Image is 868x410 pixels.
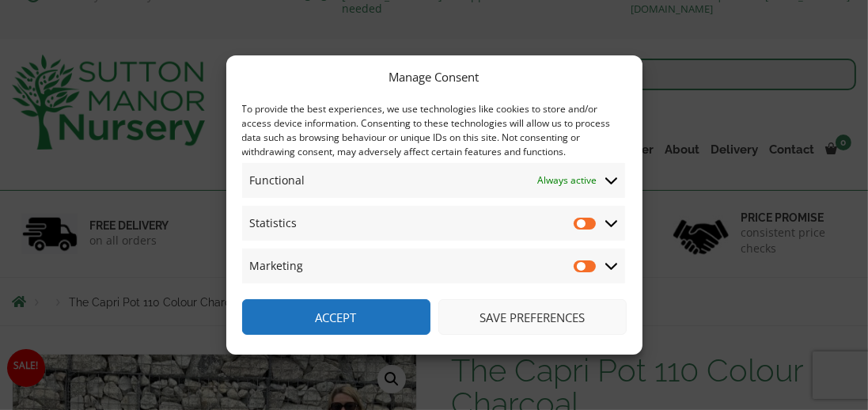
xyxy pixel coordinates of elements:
[250,256,304,275] span: Marketing
[250,214,298,233] span: Statistics
[389,67,479,86] div: Manage Consent
[242,206,625,241] summary: Statistics
[242,249,625,283] summary: Marketing
[538,171,597,190] span: Always active
[438,299,627,335] button: Save preferences
[242,163,625,198] summary: Functional Always active
[250,171,305,190] span: Functional
[242,299,430,335] button: Accept
[242,102,625,159] div: To provide the best experiences, we use technologies like cookies to store and/or access device i...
